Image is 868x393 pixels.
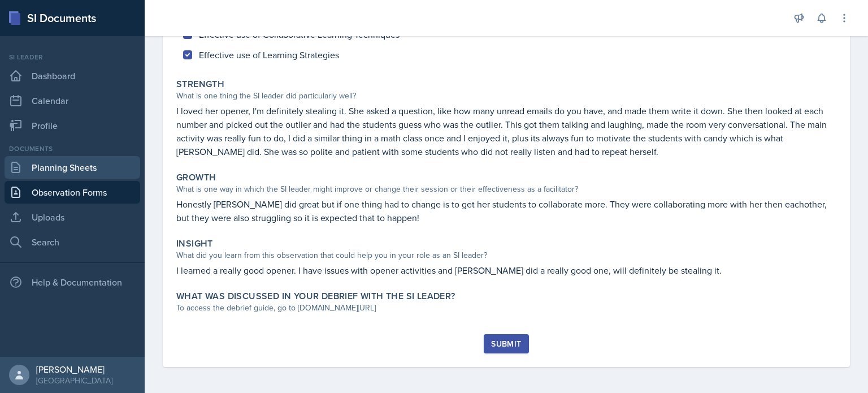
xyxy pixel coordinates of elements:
[176,183,836,195] div: What is one way in which the SI leader might improve or change their session or their effectivene...
[176,264,836,277] p: I learned a really good opener. I have issues with opener activities and [PERSON_NAME] did a real...
[5,181,140,204] a: Observation Forms
[5,156,140,179] a: Planning Sheets
[5,114,140,137] a: Profile
[491,339,521,348] div: Submit
[176,79,224,90] label: Strength
[36,364,112,375] div: [PERSON_NAME]
[176,249,836,261] div: What did you learn from this observation that could help you in your role as an SI leader?
[5,144,140,154] div: Documents
[176,238,213,249] label: Insight
[176,197,836,224] p: Honestly [PERSON_NAME] did great but if one thing had to change is to get her students to collabo...
[176,302,836,314] div: To access the debrief guide, go to [DOMAIN_NAME][URL]
[5,52,140,62] div: Si leader
[5,64,140,87] a: Dashboard
[176,172,216,183] label: Growth
[5,271,140,293] div: Help & Documentation
[176,291,455,302] label: What was discussed in your debrief with the SI Leader?
[5,206,140,228] a: Uploads
[36,375,112,386] div: [GEOGRAPHIC_DATA]
[176,90,836,102] div: What is one thing the SI leader did particularly well?
[5,89,140,112] a: Calendar
[5,231,140,253] a: Search
[484,334,528,353] button: Submit
[176,104,836,158] p: I loved her opener, I'm definitely stealing it. She asked a question, like how many unread emails...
